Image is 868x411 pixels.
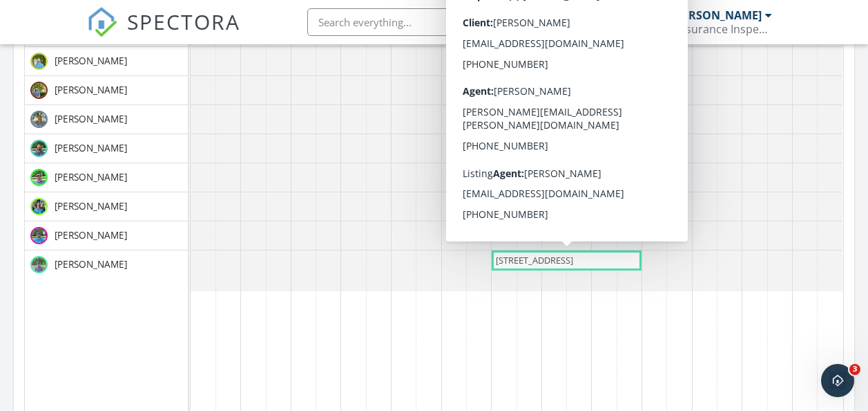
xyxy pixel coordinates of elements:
span: [PERSON_NAME] [52,170,130,184]
div: [PERSON_NAME] [672,8,762,22]
span: [PERSON_NAME] [52,199,130,213]
img: renderedi.jpg [30,256,48,273]
span: [STREET_ADDRESS] [496,254,573,266]
img: brennon.jpg [30,82,48,99]
span: [PERSON_NAME] [52,54,130,68]
iframe: Intercom live chat [821,364,854,397]
img: jimcrop.jpg [30,140,48,157]
img: kemp.jpg [30,53,48,70]
span: [PERSON_NAME] [52,83,130,97]
input: Search everything... [307,8,584,36]
div: Quality Assurance Inspections LLC. [634,22,772,36]
img: kennycrop.jpg [30,227,48,244]
img: richcrop.jpg [30,198,48,215]
span: SPECTORA [127,7,240,36]
img: tobeycrop.jpg [30,169,48,186]
img: img6623.jpg [30,111,48,128]
span: [PERSON_NAME] [52,112,130,126]
span: [PERSON_NAME] [52,257,130,271]
a: SPECTORA [87,19,240,48]
img: The Best Home Inspection Software - Spectora [87,7,117,37]
span: [PERSON_NAME] [52,228,130,242]
span: [PERSON_NAME] [52,141,130,155]
span: 3 [849,364,860,375]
